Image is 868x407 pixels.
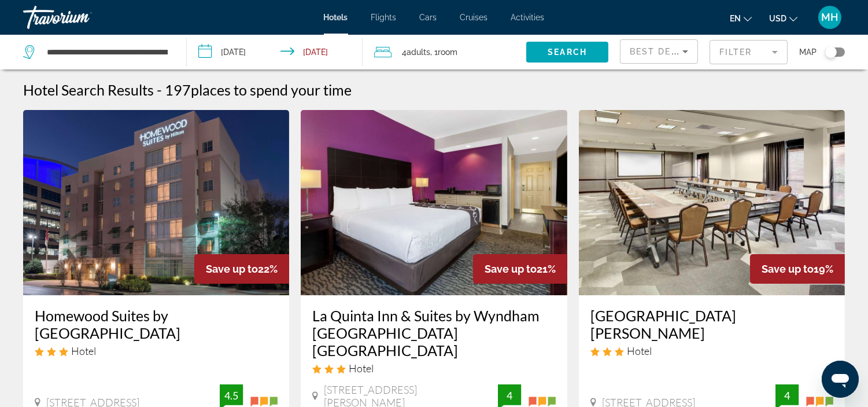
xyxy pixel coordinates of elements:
div: 19% [750,254,845,284]
a: Hotels [324,13,348,22]
img: Hotel image [579,110,845,295]
span: Save up to [485,263,537,275]
button: Check-in date: Sep 20, 2025 Check-out date: Sep 21, 2025 [187,35,362,69]
span: places to spend your time [191,81,352,98]
a: Flights [371,13,397,22]
span: Hotel [627,344,652,357]
span: Save up to [206,263,258,275]
div: 4.5 [220,388,243,402]
a: Cars [420,13,437,22]
a: La Quinta Inn & Suites by Wyndham [GEOGRAPHIC_DATA] [GEOGRAPHIC_DATA] [312,307,555,359]
div: 3 star Hotel [590,344,833,357]
a: Activities [511,13,545,22]
span: , 1 [430,44,457,60]
button: Toggle map [817,47,845,57]
button: Travelers: 4 adults, 0 children [363,35,526,69]
span: Adults [407,47,430,57]
span: Search [548,47,587,57]
h2: 197 [165,81,352,98]
div: 21% [473,254,567,284]
iframe: Button to launch messaging window [822,361,859,398]
div: 22% [194,254,289,284]
div: 4 [498,388,521,402]
a: Homewood Suites by [GEOGRAPHIC_DATA] [35,307,278,342]
a: Cruises [460,13,488,22]
span: 4 [402,44,430,60]
img: Hotel image [301,110,567,295]
a: Travorium [23,2,139,32]
button: Change language [730,10,752,27]
span: en [730,14,741,23]
span: MH [822,12,839,23]
mat-select: Sort by [630,45,688,58]
span: Map [799,44,817,60]
button: Change currency [769,10,797,27]
span: Best Deals [630,47,690,56]
span: Save up to [762,263,814,275]
img: Hotel image [23,110,289,295]
span: Hotel [71,344,96,357]
div: 4 [775,388,799,402]
h1: Hotel Search Results [23,81,154,98]
span: Room [438,47,457,57]
span: Hotel [349,362,374,375]
div: 3 star Hotel [312,362,555,375]
button: Search [526,42,608,63]
button: User Menu [815,5,845,30]
button: Filter [710,39,788,65]
span: USD [769,14,786,23]
div: 3 star Hotel [35,344,278,357]
a: [GEOGRAPHIC_DATA][PERSON_NAME] [590,307,833,342]
span: - [157,81,162,98]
